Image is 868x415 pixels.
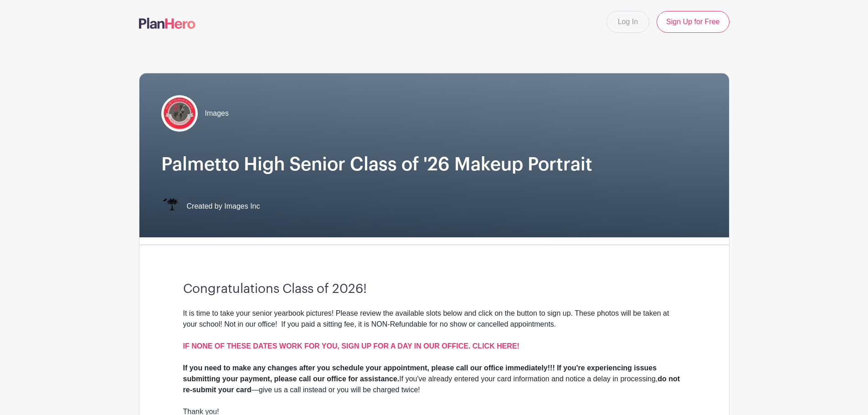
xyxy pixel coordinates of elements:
[139,18,195,29] img: logo-507f7623f17ff9eddc593b1ce0a138ce2505c220e1c5a4e2b4648c50719b7d32.svg
[657,11,729,33] a: Sign Up for Free
[161,197,180,215] img: IMAGES%20logo%20transparenT%20PNG%20s.png
[161,154,707,175] h1: Palmetto High Senior Class of '26 Makeup Portrait
[161,95,198,132] img: Palmetto.jpg
[183,308,685,363] div: It is time to take your senior yearbook pictures! Please review the available slots below and cli...
[205,108,229,119] span: Images
[187,201,260,212] span: Created by Images Inc
[606,11,649,33] a: Log In
[183,375,680,394] strong: do not re-submit your card
[183,363,685,395] div: If you've already entered your card information and notice a delay in processing, —give us a call...
[183,282,685,297] h3: Congratulations Class of 2026!
[183,342,519,350] a: IF NONE OF THESE DATES WORK FOR YOU, SIGN UP FOR A DAY IN OUR OFFICE. CLICK HERE!
[183,364,657,383] strong: If you need to make any changes after you schedule your appointment, please call our office immed...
